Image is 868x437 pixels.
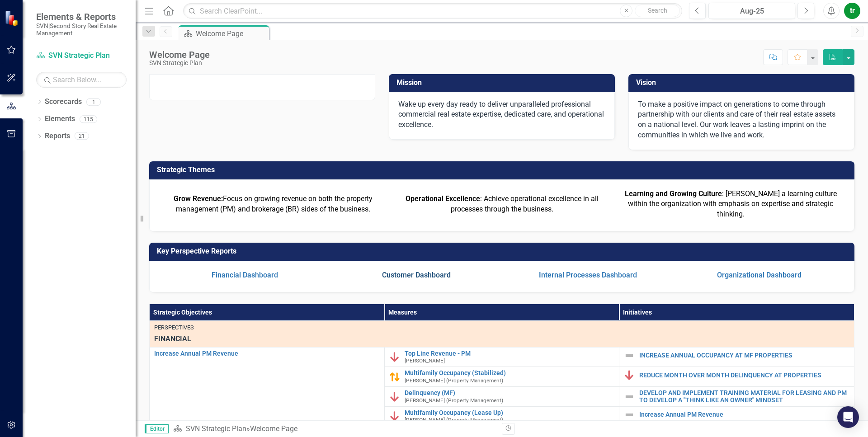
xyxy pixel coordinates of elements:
[212,271,278,279] a: Financial Dashboard
[625,189,722,198] strong: Learning and Growing Culture
[36,72,127,88] input: Search Below...
[396,79,610,87] h3: Mission
[406,194,599,213] span: : Achieve operational excellence in all processes through the business.
[717,271,802,279] a: Organizational Dashboard
[36,51,127,61] a: SVN Strategic Plan
[174,194,373,213] span: Focus on growing revenue on both the property management (PM) and brokerage (BR) sides of the bus...
[174,194,223,203] strong: Grow Revenue:
[648,7,667,14] span: Search
[639,411,849,418] a: Increase Annual PM Revenue
[36,11,127,22] span: Elements & Reports
[389,371,400,382] img: Caution
[80,115,97,123] div: 115
[183,3,682,19] input: Search ClearPoint...
[619,387,854,407] td: Double-Click to Edit Right Click for Context Menu
[635,5,680,17] button: Search
[384,387,619,407] td: Double-Click to Edit Right Click for Context Menu
[45,131,70,141] a: Reports
[639,352,849,359] a: INCREASE ANNUAL OCCUPANCY AT MF PROPERTIES
[5,10,20,26] img: ClearPoint Strategy
[154,334,849,344] span: FINANCIAL
[45,114,75,124] a: Elements
[636,79,850,87] h3: Vision
[384,367,619,387] td: Double-Click to Edit Right Click for Context Menu
[539,271,637,279] a: Internal Processes Dashboard
[149,50,210,60] div: Welcome Page
[619,367,854,387] td: Double-Click to Edit Right Click for Context Menu
[638,99,845,141] p: To make a positive impact on generations to come through partnership with our clients and care of...
[157,247,850,255] h3: Key Perspective Reports
[173,424,495,434] div: »
[639,390,849,404] a: DEVELOP AND IMPLEMENT TRAINING MATERIAL FOR LEASING AND PM TO DEVELOP A "THINK LIKE AN OWNER" MIN...
[398,99,605,131] p: Wake up every day ready to deliver unparalleled professional commercial real estate expertise, de...
[149,60,210,66] div: SVN Strategic Plan
[624,391,635,402] img: Not Defined
[405,417,503,423] small: [PERSON_NAME] (Property Management)
[196,28,267,39] div: Welcome Page
[624,350,635,361] img: Not Defined
[844,3,860,19] button: tr
[405,409,615,416] a: Multifamily Occupancy (Lease Up)
[75,132,89,140] div: 21
[405,350,615,357] a: Top Line Revenue - PM
[708,3,795,19] button: Aug-25
[405,390,615,396] a: Delinquency (MF)
[619,407,854,427] td: Double-Click to Edit Right Click for Context Menu
[86,98,101,106] div: 1
[639,372,849,379] a: REDUCE MONTH OVER MONTH DELINQUENCY AT PROPERTIES
[624,370,635,381] img: Below Plan
[625,189,837,219] span: : [PERSON_NAME] a learning culture within the organization with emphasis on expertise and strateg...
[389,352,400,362] img: Below Plan
[384,347,619,367] td: Double-Click to Edit Right Click for Context Menu
[405,358,445,364] small: [PERSON_NAME]
[157,166,850,174] h3: Strategic Themes
[382,271,451,279] a: Customer Dashboard
[624,409,635,420] img: Not Defined
[45,97,82,107] a: Scorecards
[389,411,400,422] img: Below Plan
[186,424,246,433] a: SVN Strategic Plan
[154,324,849,332] div: Perspectives
[36,22,127,37] small: SVN|Second Story Real Estate Management
[250,424,297,433] div: Welcome Page
[389,391,400,402] img: Below Plan
[384,407,619,427] td: Double-Click to Edit Right Click for Context Menu
[405,370,615,376] a: Multifamily Occupancy (Stabilized)
[619,347,854,367] td: Double-Click to Edit Right Click for Context Menu
[837,406,859,428] div: Open Intercom Messenger
[405,378,503,384] small: [PERSON_NAME] (Property Management)
[145,424,169,433] span: Editor
[150,320,854,347] td: Double-Click to Edit
[154,350,380,357] a: Increase Annual PM Revenue
[406,194,480,203] strong: Operational Excellence
[712,6,792,17] div: Aug-25
[405,398,503,404] small: [PERSON_NAME] (Property Management)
